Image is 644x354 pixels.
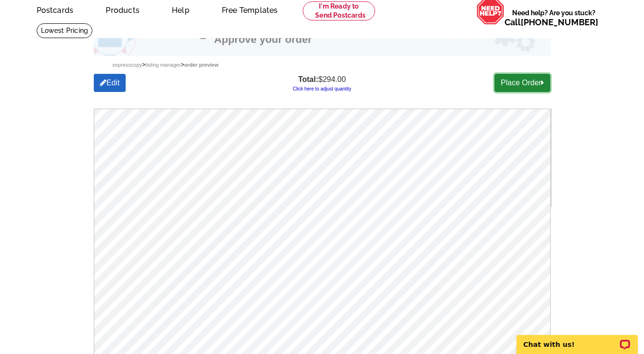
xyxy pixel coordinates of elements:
[505,17,598,27] span: Call
[94,56,551,74] div: > >
[298,75,318,83] strong: Total:
[94,74,126,92] a: Edit
[145,62,181,68] a: Listing Manager
[521,17,598,27] a: [PHONE_NUMBER]
[293,86,351,91] a: Click here to adjust quantity
[214,34,312,44] h1: Approve your order
[510,324,644,354] iframe: LiveChat chat widget
[505,8,603,27] span: Need help? Are you stuck?
[184,62,218,68] span: Order preview
[495,74,550,92] a: Place Order
[113,62,142,68] a: Expresscopy
[298,75,346,83] span: $294.00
